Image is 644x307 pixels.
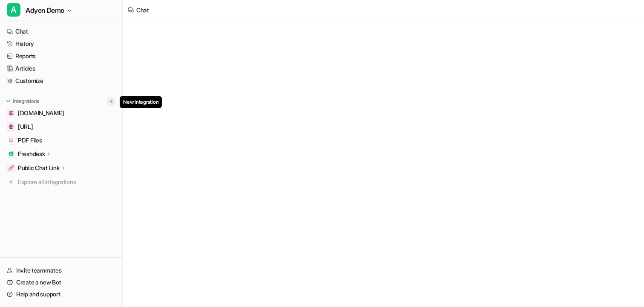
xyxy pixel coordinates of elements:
img: explore all integrations [7,178,15,186]
span: Adyen Demo [26,4,64,16]
p: Integrations [13,98,39,105]
span: New Integration [120,96,162,108]
a: dashboard.eesel.ai[URL] [3,121,119,133]
p: Public Chat Link [18,164,60,172]
img: Public Chat Link [9,165,14,171]
a: Help and support [3,288,119,300]
a: Customize [3,75,119,87]
p: Freshdesk [18,150,45,158]
a: Explore all integrations [3,176,119,188]
img: PDF Files [9,138,14,143]
a: History [3,38,119,50]
a: Articles [3,63,119,74]
img: expand menu [5,98,11,104]
a: PDF FilesPDF Files [3,134,119,146]
a: help.adyen.com[DOMAIN_NAME] [3,107,119,119]
img: dashboard.eesel.ai [9,124,14,129]
a: Create a new Bot [3,276,119,288]
a: Chat [3,26,119,37]
span: [DOMAIN_NAME] [18,109,64,117]
a: Reports [3,50,119,62]
div: Chat [136,6,149,14]
a: Invite teammates [3,264,119,276]
img: Freshdesk [9,151,14,156]
img: help.adyen.com [9,111,14,116]
img: menu_add.svg [108,98,114,104]
span: Explore all integrations [18,175,115,189]
span: [URL] [18,122,33,131]
button: Integrations [3,97,42,105]
span: PDF Files [18,136,42,145]
span: A [7,3,20,17]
